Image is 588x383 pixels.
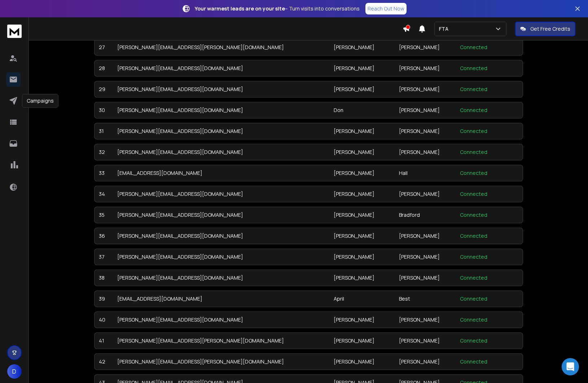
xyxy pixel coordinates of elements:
[113,123,329,139] td: [PERSON_NAME][EMAIL_ADDRESS][DOMAIN_NAME]
[439,25,451,33] p: FTA
[329,60,395,77] td: [PERSON_NAME]
[395,291,456,307] td: Best
[515,22,575,36] button: Get Free Credits
[94,144,113,160] td: 32
[7,364,22,379] button: D
[94,249,113,265] td: 37
[94,60,113,77] td: 28
[94,186,113,202] td: 34
[94,39,113,56] td: 27
[113,39,329,56] td: [PERSON_NAME][EMAIL_ADDRESS][PERSON_NAME][DOMAIN_NAME]
[460,65,518,72] div: Connected
[113,102,329,119] td: [PERSON_NAME][EMAIL_ADDRESS][DOMAIN_NAME]
[113,311,329,328] td: [PERSON_NAME][EMAIL_ADDRESS][DOMAIN_NAME]
[395,39,456,56] td: [PERSON_NAME]
[329,123,395,139] td: [PERSON_NAME]
[395,144,456,160] td: [PERSON_NAME]
[329,39,395,56] td: [PERSON_NAME]
[113,186,329,202] td: [PERSON_NAME][EMAIL_ADDRESS][DOMAIN_NAME]
[329,311,395,328] td: [PERSON_NAME]
[113,81,329,98] td: [PERSON_NAME][EMAIL_ADDRESS][DOMAIN_NAME]
[94,270,113,286] td: 38
[329,270,395,286] td: [PERSON_NAME]
[460,86,518,93] div: Connected
[460,232,518,240] div: Connected
[395,102,456,119] td: [PERSON_NAME]
[113,207,329,223] td: [PERSON_NAME][EMAIL_ADDRESS][DOMAIN_NAME]
[460,358,518,365] div: Connected
[460,190,518,198] div: Connected
[7,25,22,38] img: logo
[460,274,518,281] div: Connected
[460,337,518,344] div: Connected
[113,249,329,265] td: [PERSON_NAME][EMAIL_ADDRESS][DOMAIN_NAME]
[329,102,395,119] td: Don
[22,94,58,108] div: Campaigns
[94,102,113,119] td: 30
[113,228,329,244] td: [PERSON_NAME][EMAIL_ADDRESS][DOMAIN_NAME]
[329,186,395,202] td: [PERSON_NAME]
[94,311,113,328] td: 40
[195,5,360,12] p: – Turn visits into conversations
[395,353,456,370] td: [PERSON_NAME]
[329,165,395,181] td: [PERSON_NAME]
[395,186,456,202] td: [PERSON_NAME]
[113,60,329,77] td: [PERSON_NAME][EMAIL_ADDRESS][DOMAIN_NAME]
[94,207,113,223] td: 35
[113,353,329,370] td: [PERSON_NAME][EMAIL_ADDRESS][PERSON_NAME][DOMAIN_NAME]
[395,165,456,181] td: Hall
[329,207,395,223] td: [PERSON_NAME]
[395,60,456,77] td: [PERSON_NAME]
[395,81,456,98] td: [PERSON_NAME]
[395,270,456,286] td: [PERSON_NAME]
[329,249,395,265] td: [PERSON_NAME]
[395,207,456,223] td: Bradford
[329,81,395,98] td: [PERSON_NAME]
[329,228,395,244] td: [PERSON_NAME]
[395,228,456,244] td: [PERSON_NAME]
[395,332,456,349] td: [PERSON_NAME]
[329,332,395,349] td: [PERSON_NAME]
[113,332,329,349] td: [PERSON_NAME][EMAIL_ADDRESS][PERSON_NAME][DOMAIN_NAME]
[329,353,395,370] td: [PERSON_NAME]
[460,44,518,51] div: Connected
[460,253,518,261] div: Connected
[368,5,404,12] p: Reach Out Now
[460,107,518,114] div: Connected
[460,128,518,135] div: Connected
[195,5,285,12] strong: Your warmest leads are on your site
[395,249,456,265] td: [PERSON_NAME]
[329,291,395,307] td: April
[113,291,329,307] td: [EMAIL_ADDRESS][DOMAIN_NAME]
[94,353,113,370] td: 42
[94,291,113,307] td: 39
[460,149,518,156] div: Connected
[329,144,395,160] td: [PERSON_NAME]
[365,3,407,14] a: Reach Out Now
[460,295,518,302] div: Connected
[530,25,570,33] p: Get Free Credits
[395,123,456,139] td: [PERSON_NAME]
[113,165,329,181] td: [EMAIL_ADDRESS][DOMAIN_NAME]
[94,228,113,244] td: 36
[94,81,113,98] td: 29
[460,169,518,177] div: Connected
[460,211,518,219] div: Connected
[113,144,329,160] td: [PERSON_NAME][EMAIL_ADDRESS][DOMAIN_NAME]
[113,270,329,286] td: [PERSON_NAME][EMAIL_ADDRESS][DOMAIN_NAME]
[94,165,113,181] td: 33
[460,316,518,323] div: Connected
[395,311,456,328] td: [PERSON_NAME]
[562,358,579,375] div: Open Intercom Messenger
[94,123,113,139] td: 31
[94,332,113,349] td: 41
